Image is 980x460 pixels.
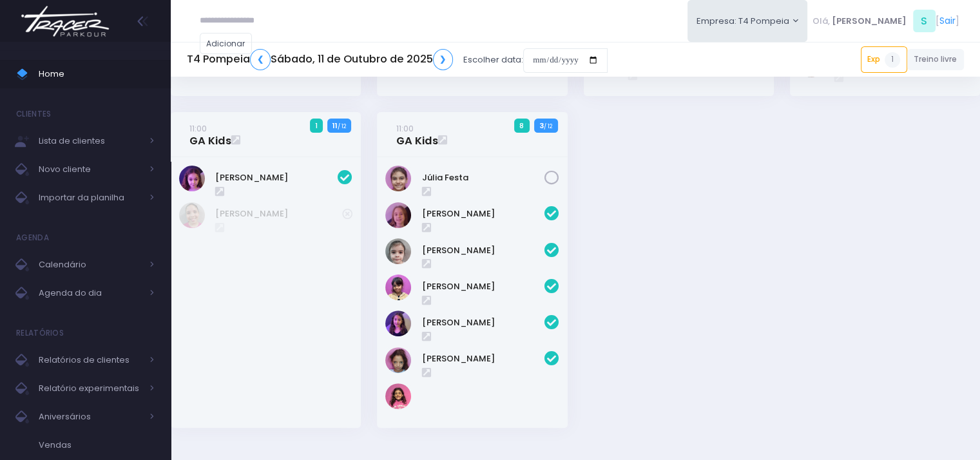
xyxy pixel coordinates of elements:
a: 11:00GA Kids [189,122,231,148]
a: [PERSON_NAME] [422,280,544,293]
a: [PERSON_NAME] [422,244,544,257]
h5: T4 Pompeia Sábado, 11 de Outubro de 2025 [187,49,453,70]
h4: Clientes [16,101,51,127]
img: Maria Orpheu [385,383,411,409]
a: Sair [939,14,956,28]
img: Júlia Festa Tognasca [385,166,411,191]
img: Brunna Mateus De Paulo Alves [385,238,411,264]
a: ❯ [433,49,454,70]
img: Aurora Andreoni Mello [385,202,411,228]
span: Relatório experimentais [39,380,142,397]
h4: Agenda [16,225,49,251]
span: Home [39,66,155,82]
a: 11:00GA Kids [396,122,438,148]
a: [PERSON_NAME] [215,207,342,220]
span: Relatórios de clientes [39,352,142,369]
a: Adicionar [200,33,253,54]
small: 11:00 [396,122,414,135]
a: Treino livre [907,49,965,70]
span: Importar da planilha [39,189,142,206]
span: Vendas [39,437,155,454]
div: Escolher data: [187,45,608,75]
span: [PERSON_NAME] [832,15,907,28]
a: [PERSON_NAME] [422,207,544,220]
strong: 11 [332,120,338,131]
a: [PERSON_NAME] [422,352,544,365]
small: 11:00 [189,122,207,135]
img: Luisa Tomchinsky Montezano [179,166,205,191]
span: Agenda do dia [39,285,142,302]
img: Julia Pinotti [385,347,411,373]
small: / 12 [338,122,346,130]
span: S [913,10,936,32]
img: Isabella Calvo [385,311,411,336]
div: [ ] [807,6,964,35]
a: [PERSON_NAME] [215,171,338,184]
a: Júlia Festa [422,171,544,184]
span: 8 [514,119,530,133]
span: Aniversários [39,408,142,425]
img: Thaissa Vicente Guedes [179,202,205,228]
h4: Relatórios [16,320,64,346]
span: Lista de clientes [39,133,142,149]
span: 1 [885,52,900,68]
a: Exp1 [861,46,907,72]
span: Olá, [812,15,830,28]
span: Novo cliente [39,161,142,178]
span: Calendário [39,256,142,273]
img: Clarice Lopes [385,274,411,300]
span: 1 [310,119,323,133]
a: [PERSON_NAME] [422,316,544,329]
small: / 12 [544,122,552,130]
strong: 3 [539,120,544,131]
